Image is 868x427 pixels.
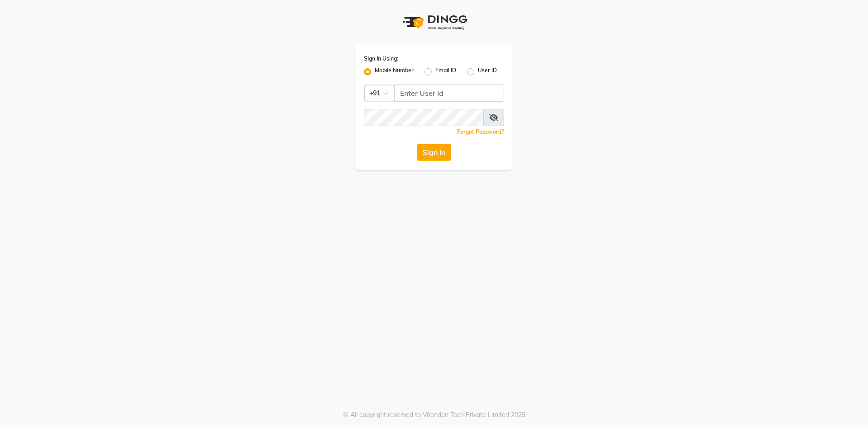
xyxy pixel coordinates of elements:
label: Sign In Using: [364,55,398,63]
input: Username [394,84,504,102]
a: Forgot Password? [457,128,504,135]
label: User ID [478,66,497,77]
label: Email ID [435,66,456,77]
button: Sign In [417,144,451,161]
input: Username [364,109,484,126]
label: Mobile Number [375,66,414,77]
img: logo1.svg [398,9,470,36]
